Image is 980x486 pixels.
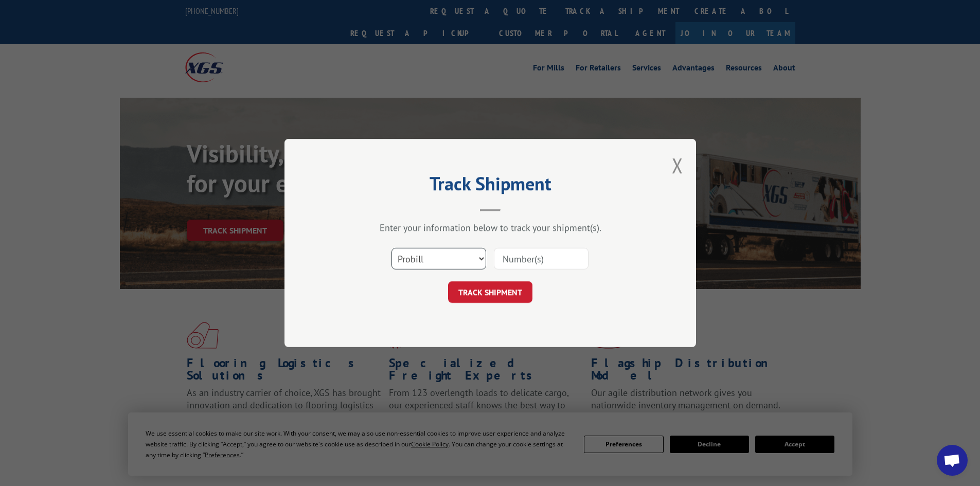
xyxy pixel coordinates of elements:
button: TRACK SHIPMENT [448,281,532,303]
input: Number(s) [494,248,589,269]
div: Open chat [937,445,968,476]
button: Close modal [672,152,683,179]
div: Enter your information below to track your shipment(s). [336,222,645,233]
h2: Track Shipment [336,176,645,196]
